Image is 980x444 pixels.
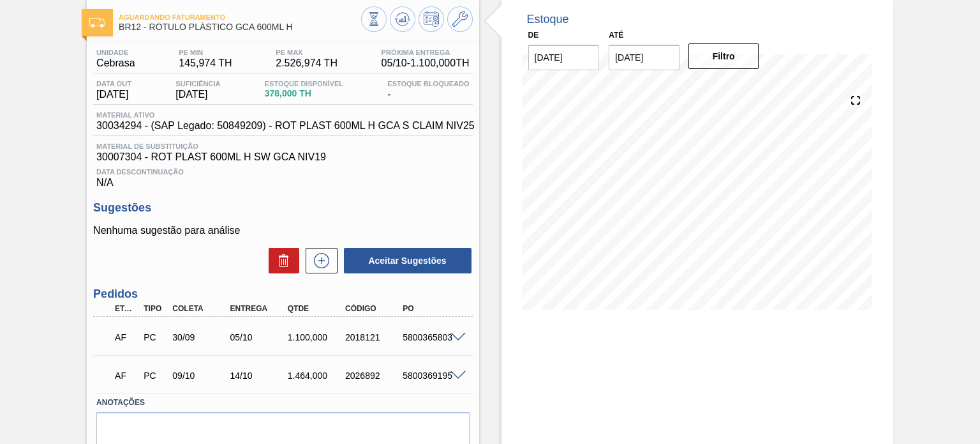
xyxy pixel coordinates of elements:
[140,371,169,381] div: Pedido de Compra
[96,49,135,56] span: Unidade
[169,371,232,381] div: 09/10/2025
[115,332,137,342] p: AF
[265,80,343,88] span: Estoque Disponível
[115,371,137,381] p: AF
[384,80,472,100] div: -
[93,201,472,215] h3: Sugestões
[112,304,140,313] div: Etapa
[96,394,469,412] label: Anotações
[382,49,470,56] span: Próxima Entrega
[609,45,679,70] input: dd/mm/yyyy
[93,163,472,188] div: N/A
[338,247,473,275] div: Aceitar Sugestões
[96,89,131,100] span: [DATE]
[528,45,599,70] input: dd/mm/yyyy
[285,304,348,313] div: Qtde
[112,323,140,351] div: Aguardando Faturamento
[96,151,469,163] span: 30007304 - ROT PLAST 600ML H SW GCA NIV19
[96,142,469,150] span: Material de Substituição
[399,332,463,342] div: 5800365803
[140,332,169,342] div: Pedido de Compra
[119,13,360,21] span: Aguardando Faturamento
[399,304,463,313] div: PO
[688,43,759,69] button: Filtro
[528,31,539,40] label: De
[447,6,473,32] button: Ir ao Master Data / Geral
[179,49,232,56] span: PE MIN
[342,332,405,342] div: 2018121
[390,6,415,32] button: Atualizar Gráfico
[227,332,290,342] div: 05/10/2025
[93,225,472,236] p: Nenhuma sugestão para análise
[262,248,299,273] div: Excluir Sugestões
[276,57,338,69] span: 2.526,974 TH
[227,304,290,313] div: Entrega
[119,22,360,32] span: BR12 - RÓTULO PLÁSTICO GCA 600ML H
[96,80,131,88] span: Data out
[175,80,220,88] span: Suficiência
[387,80,469,88] span: Estoque Bloqueado
[399,371,463,381] div: 5800369195
[342,371,405,381] div: 2026892
[299,248,338,273] div: Nova sugestão
[96,120,475,132] span: 30034294 - (SAP Legado: 50849209) - ROT PLAST 600ML H GCA S CLAIM NIV25
[93,287,472,301] h3: Pedidos
[96,57,135,69] span: Cebrasa
[285,371,348,381] div: 1.464,000
[179,57,232,69] span: 145,974 TH
[89,18,105,27] img: Ícone
[169,304,232,313] div: Coleta
[419,6,444,32] button: Programar Estoque
[344,248,471,273] button: Aceitar Sugestões
[140,304,169,313] div: Tipo
[96,168,469,176] span: Data Descontinuação
[382,57,470,69] span: 05/10 - 1.100,000 TH
[276,49,338,56] span: PE MAX
[227,371,290,381] div: 14/10/2025
[609,31,623,40] label: Até
[175,89,220,100] span: [DATE]
[169,332,232,342] div: 30/09/2025
[265,89,343,98] span: 378,000 TH
[112,362,140,390] div: Aguardando Faturamento
[285,332,348,342] div: 1.100,000
[342,304,405,313] div: Código
[527,13,569,26] div: Estoque
[96,111,475,119] span: Material ativo
[361,6,387,32] button: Visão Geral dos Estoques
